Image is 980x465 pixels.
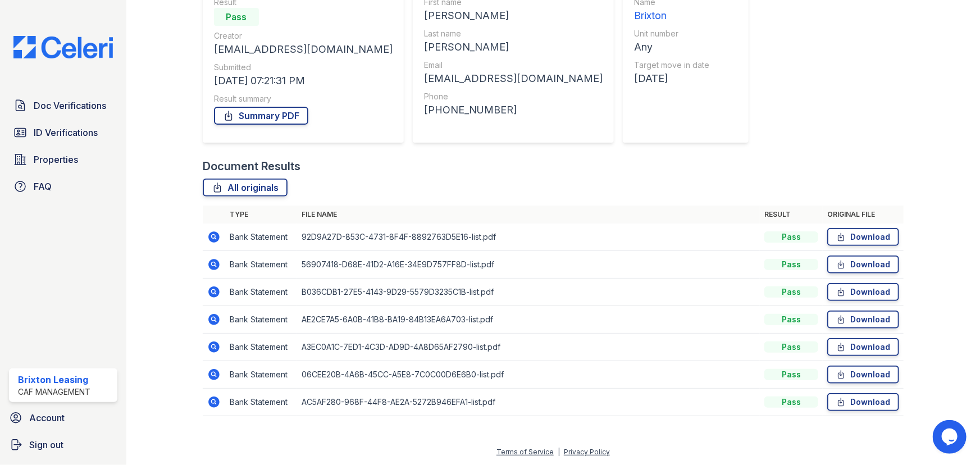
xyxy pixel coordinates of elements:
a: Terms of Service [496,448,554,456]
th: Result [760,206,823,224]
td: 56907418-D68E-41D2-A16E-34E9D757FF8D-list.pdf [297,251,760,279]
span: Sign out [29,438,63,452]
a: Account [4,407,122,429]
a: Download [827,366,899,384]
div: Pass [764,286,818,298]
div: Pass [214,8,259,26]
div: Pass [764,231,818,243]
img: CE_Logo_Blue-a8612792a0a2168367f1c8372b55b34899dd931a85d93a1a3d3e32e68fde9ad4.png [4,36,122,58]
div: Document Results [203,158,300,174]
th: Type [225,206,297,224]
div: Pass [764,341,818,353]
div: CAF Management [18,386,90,398]
div: Pass [764,259,818,270]
td: Bank Statement [225,224,297,251]
div: Last name [424,28,603,39]
div: Result summary [214,93,393,104]
span: Properties [34,153,78,166]
div: Brixton [634,8,709,24]
a: Properties [9,148,117,171]
div: Phone [424,91,603,102]
td: AE2CE7A5-6A0B-41B8-BA19-84B13EA6A703-list.pdf [297,306,760,334]
div: Pass [764,396,818,408]
span: FAQ [34,180,52,193]
div: [PERSON_NAME] [424,8,603,24]
td: Bank Statement [225,334,297,361]
iframe: chat widget [933,420,969,454]
div: Pass [764,314,818,325]
div: Brixton Leasing [18,373,90,386]
td: Bank Statement [225,251,297,279]
a: Download [827,228,899,246]
td: Bank Statement [225,279,297,306]
a: Download [827,256,899,273]
td: Bank Statement [225,389,297,416]
div: Submitted [214,62,393,73]
div: Unit number [634,28,709,39]
a: Summary PDF [214,107,308,125]
div: [DATE] [634,71,709,86]
th: Original file [823,206,904,224]
a: All originals [203,179,288,197]
a: Download [827,338,899,356]
div: Target move in date [634,60,709,71]
div: Creator [214,30,393,42]
span: Account [29,411,65,425]
span: Doc Verifications [34,99,106,112]
td: A3EC0A1C-7ED1-4C3D-AD9D-4A8D65AF2790-list.pdf [297,334,760,361]
div: [PERSON_NAME] [424,39,603,55]
a: Privacy Policy [564,448,610,456]
div: [DATE] 07:21:31 PM [214,73,393,89]
div: [EMAIL_ADDRESS][DOMAIN_NAME] [424,71,603,86]
div: [PHONE_NUMBER] [424,102,603,118]
a: Doc Verifications [9,94,117,117]
a: ID Verifications [9,121,117,144]
div: Email [424,60,603,71]
td: 92D9A27D-853C-4731-8F4F-8892763D5E16-list.pdf [297,224,760,251]
td: B036CDB1-27E5-4143-9D29-5579D3235C1B-list.pdf [297,279,760,306]
span: ID Verifications [34,126,98,139]
a: Download [827,393,899,411]
div: | [558,448,560,456]
div: Any [634,39,709,55]
td: Bank Statement [225,306,297,334]
a: Download [827,283,899,301]
a: FAQ [9,175,117,198]
th: File name [297,206,760,224]
a: Sign out [4,434,122,456]
div: Pass [764,369,818,380]
div: [EMAIL_ADDRESS][DOMAIN_NAME] [214,42,393,57]
td: Bank Statement [225,361,297,389]
a: Download [827,311,899,329]
td: AC5AF280-968F-44F8-AE2A-5272B946EFA1-list.pdf [297,389,760,416]
td: 06CEE20B-4A6B-45CC-A5E8-7C0C00D6E6B0-list.pdf [297,361,760,389]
